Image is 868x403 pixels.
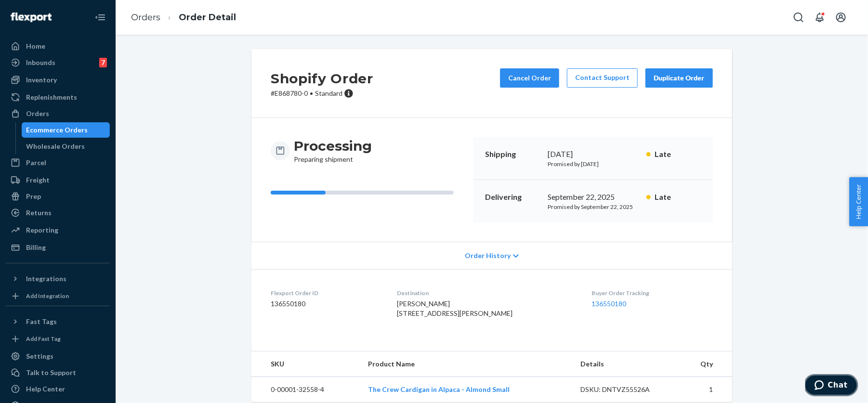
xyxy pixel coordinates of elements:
[567,68,638,88] a: Contact Support
[6,55,110,70] a: Inbounds7
[99,58,107,67] div: 7
[679,377,732,403] td: 1
[251,351,360,377] th: SKU
[26,175,50,185] div: Freight
[849,177,868,226] button: Help Center
[26,192,41,201] div: Prep
[397,299,513,317] span: [PERSON_NAME] [STREET_ADDRESS][PERSON_NAME]
[485,192,540,203] p: Delivering
[179,12,236,23] a: Order Detail
[548,203,639,211] p: Promised by September 22, 2025
[6,271,110,286] button: Integrations
[655,149,701,160] p: Late
[831,8,851,27] button: Open account menu
[485,149,540,160] p: Shipping
[6,39,110,54] a: Home
[26,368,76,377] div: Talk to Support
[251,377,360,403] td: 0-00001-32558-4
[131,12,160,23] a: Orders
[26,292,69,300] div: Add Integration
[573,351,679,377] th: Details
[368,385,510,393] a: The Crew Cardigan in Alpaca - Almond Small
[6,90,110,105] a: Replenishments
[655,192,701,203] p: Late
[6,155,110,170] a: Parcel
[6,189,110,204] a: Prep
[500,68,559,88] button: Cancel Order
[26,41,45,51] div: Home
[11,13,52,22] img: Flexport logo
[548,160,639,168] p: Promised by [DATE]
[294,137,372,155] h3: Processing
[580,385,671,394] div: DSKU: DNTVZ55526A
[645,68,713,88] button: Duplicate Order
[294,137,372,164] div: Preparing shipment
[6,205,110,221] a: Returns
[397,289,577,297] dt: Destination
[360,351,573,377] th: Product Name
[810,8,829,27] button: Open notifications
[6,106,110,121] a: Orders
[6,172,110,188] a: Freight
[592,299,626,308] a: 136550180
[789,8,808,27] button: Open Search Box
[6,290,110,302] a: Add Integration
[465,251,511,260] span: Order History
[26,208,52,218] div: Returns
[26,384,65,394] div: Help Center
[6,72,110,88] a: Inventory
[26,109,49,118] div: Orders
[26,125,88,135] div: Ecommerce Orders
[679,351,732,377] th: Qty
[26,335,61,343] div: Add Fast Tag
[91,8,110,27] button: Close Navigation
[26,92,77,102] div: Replenishments
[6,381,110,397] a: Help Center
[6,314,110,329] button: Fast Tags
[22,139,110,154] a: Wholesale Orders
[26,225,58,235] div: Reporting
[26,142,85,151] div: Wholesale Orders
[548,192,639,203] div: September 22, 2025
[310,89,313,97] span: •
[123,3,244,32] ol: breadcrumbs
[26,317,57,326] div: Fast Tags
[654,73,705,83] div: Duplicate Order
[26,351,53,361] div: Settings
[805,374,858,398] iframe: Opens a widget where you can chat to one of our agents
[26,58,55,67] div: Inbounds
[26,75,57,85] div: Inventory
[271,299,382,309] dd: 136550180
[271,89,373,98] p: # E868780-0
[6,333,110,345] a: Add Fast Tag
[548,149,639,160] div: [DATE]
[6,349,110,364] a: Settings
[22,122,110,138] a: Ecommerce Orders
[271,289,382,297] dt: Flexport Order ID
[271,68,373,89] h2: Shopify Order
[315,89,342,97] span: Standard
[592,289,713,297] dt: Buyer Order Tracking
[26,274,66,284] div: Integrations
[26,243,46,252] div: Billing
[6,222,110,238] a: Reporting
[6,365,110,380] button: Talk to Support
[26,158,46,168] div: Parcel
[6,240,110,255] a: Billing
